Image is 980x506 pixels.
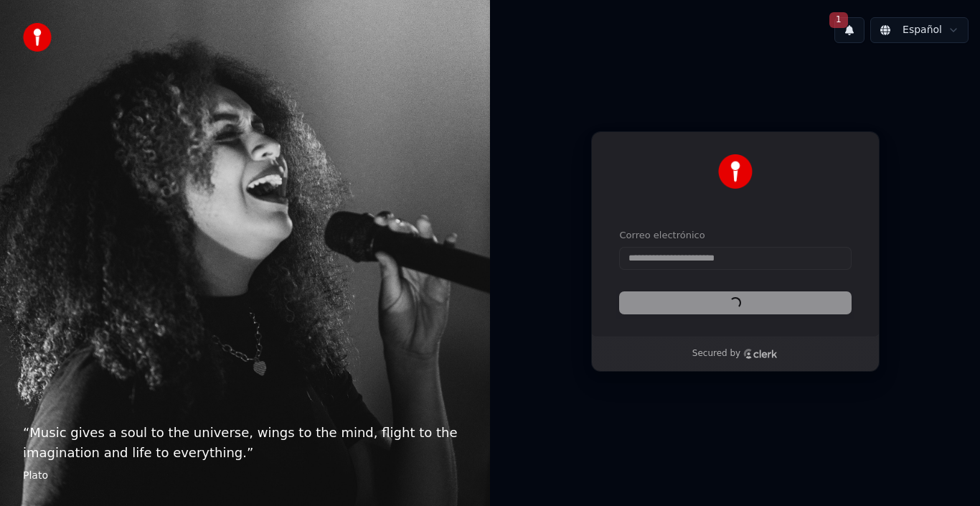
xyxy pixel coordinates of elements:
p: Secured by [692,348,740,360]
img: Youka [718,154,753,189]
p: “ Music gives a soul to the universe, wings to the mind, flight to the imagination and life to ev... [23,423,467,463]
span: 1 [829,12,848,28]
button: 1 [834,17,864,43]
footer: Plato [23,469,467,483]
img: youka [23,23,52,52]
a: Clerk logo [743,349,778,359]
